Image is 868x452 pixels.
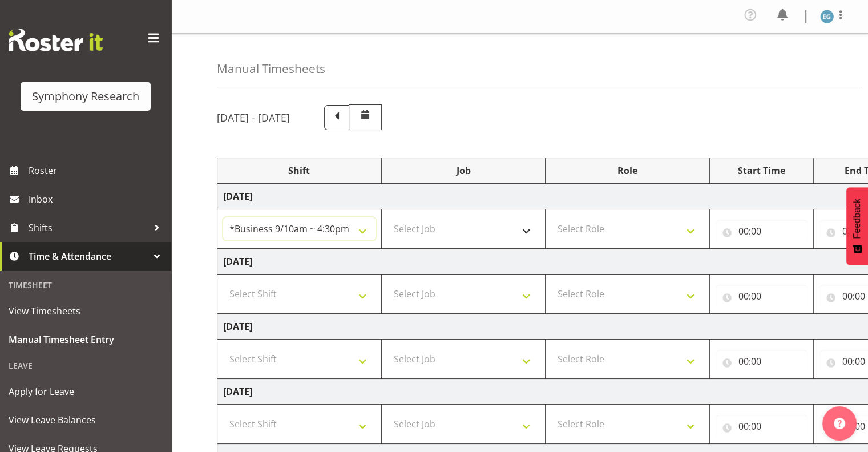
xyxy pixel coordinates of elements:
[716,415,808,438] input: Click to select...
[3,377,168,406] a: Apply for Leave
[551,164,704,177] div: Role
[32,88,139,105] div: Symphony Research
[716,350,808,373] input: Click to select...
[9,411,163,429] span: View Leave Balances
[834,418,845,429] img: help-xxl-2.png
[716,220,808,243] input: Click to select...
[3,297,168,325] a: View Timesheets
[3,325,168,354] a: Manual Timesheet Entry
[3,354,168,377] div: Leave
[716,285,808,308] input: Click to select...
[3,406,168,434] a: View Leave Balances
[29,162,165,179] span: Roster
[9,302,163,320] span: View Timesheets
[29,191,165,208] span: Inbox
[223,164,376,177] div: Shift
[9,331,163,348] span: Manual Timesheet Entry
[387,164,540,177] div: Job
[9,29,103,51] img: Rosterit website logo
[9,383,163,400] span: Apply for Leave
[3,273,168,297] div: Timesheet
[217,62,325,75] h4: Manual Timesheets
[846,187,868,265] button: Feedback - Show survey
[716,164,808,177] div: Start Time
[820,10,834,23] img: evelyn-gray1866.jpg
[852,199,862,239] span: Feedback
[29,248,148,265] span: Time & Attendance
[217,111,290,124] h5: [DATE] - [DATE]
[29,219,148,236] span: Shifts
